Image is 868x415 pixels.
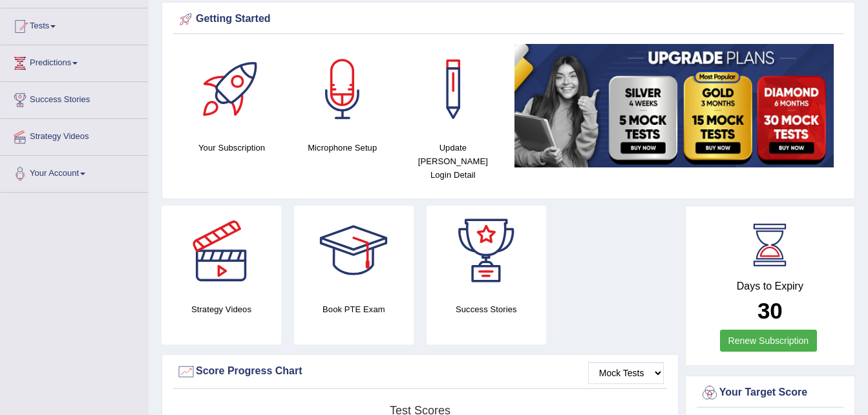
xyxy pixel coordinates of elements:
[162,303,281,316] h4: Strategy Videos
[176,10,840,29] div: Getting Started
[183,141,281,154] h4: Your Subscription
[720,330,818,352] a: Renew Subscription
[1,45,148,78] a: Predictions
[294,303,414,316] h4: Book PTE Exam
[293,141,391,154] h4: Microphone Setup
[176,362,664,381] div: Score Progress Chart
[700,383,840,403] div: Your Target Score
[427,303,546,316] h4: Success Stories
[1,82,148,114] a: Success Stories
[700,281,840,292] h4: Days to Expiry
[404,141,502,182] h4: Update [PERSON_NAME] Login Detail
[757,298,783,323] b: 30
[1,119,148,151] a: Strategy Videos
[1,8,148,41] a: Tests
[514,44,834,167] img: small5.jpg
[1,156,148,188] a: Your Account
